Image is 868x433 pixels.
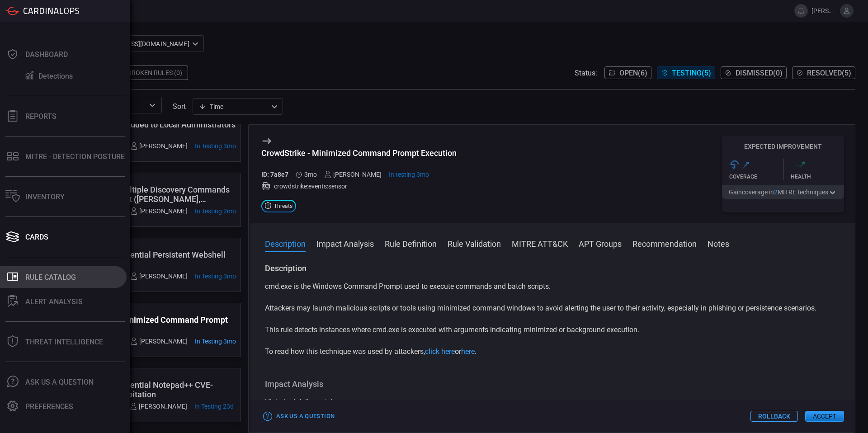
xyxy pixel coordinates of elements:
div: crowdstrike:events:sensor [261,182,457,191]
div: [PERSON_NAME] [130,403,187,410]
div: ALERT ANALYSIS [25,297,83,306]
div: Coverage [729,174,783,180]
span: Threats [274,203,292,209]
span: Open ( 6 ) [619,69,647,77]
button: Testing(5) [657,66,715,79]
button: Resolved(5) [792,66,855,79]
button: Ask Us a Question [261,409,337,424]
div: Detections [38,72,73,80]
button: Notes [708,238,729,249]
span: Dismissed ( 0 ) [736,69,783,77]
button: Description [265,238,306,249]
h3: Impact Analysis [265,379,840,390]
button: Accept [805,411,844,422]
div: Inventory [25,193,65,201]
h5: ID: 7a8e7 [261,171,288,178]
span: 2 [774,188,778,196]
button: Rule Validation [448,238,501,249]
button: APT Groups [579,238,622,249]
div: Historical daily matches [265,397,840,408]
label: sort [173,102,186,111]
button: Open(6) [604,66,651,79]
div: CrowdStrike - Potential Persistent Webshell Detected [67,250,236,269]
div: Reports [25,112,57,121]
button: Rule Definition [385,238,437,249]
p: To read how this technique was used by attackers, or . [265,346,840,357]
p: [EMAIL_ADDRESS][DOMAIN_NAME] [87,39,189,48]
div: CrowdStrike - Minimized Command Prompt Execution [261,148,457,158]
button: MITRE ATT&CK [512,238,568,249]
span: Testing ( 5 ) [672,69,711,77]
div: Ask Us A Question [25,378,94,386]
span: Status: [575,69,597,77]
div: Broken Rules (0) [122,66,188,80]
span: Jul 22, 2025 4:48 PM [195,273,236,280]
div: [PERSON_NAME] [130,207,188,215]
p: This rule detects instances where cmd.exe is executed with arguments indicating minimized or back... [265,325,840,335]
div: MITRE - Detection Posture [25,152,125,161]
span: Jul 21, 2025 3:17 PM [195,142,236,150]
div: Time [199,102,269,111]
div: [PERSON_NAME] [130,273,188,280]
h3: Description [265,263,840,274]
div: [PERSON_NAME] [130,142,188,150]
span: Jul 15, 2025 9:07 AM [195,338,236,345]
span: Sep 15, 2025 9:22 AM [194,403,234,410]
button: Gaincoverage in2MITRE techniques [722,185,844,199]
p: Attackers may launch malicious scripts or tools using minimized command windows to avoid alerting... [265,303,840,314]
button: Impact Analysis [316,238,374,249]
button: Dismissed(0) [721,66,787,79]
div: Preferences [25,402,73,411]
button: Recommendation [632,238,697,249]
div: CrowdStrike - Potential Notepad++ CVE-2025-49144 Exploitation [67,380,234,399]
div: Health [791,174,844,180]
a: here [461,347,475,356]
span: Jul 24, 2025 3:07 PM [195,207,236,215]
div: Rule Catalog [25,273,76,282]
span: Resolved ( 5 ) [807,69,851,77]
div: [PERSON_NAME] [324,171,382,178]
div: Dashboard [25,50,68,59]
div: CrowdStrike - Multiple Discovery Commands on the Same Host (Turla, GALLIUM, APT 1) [67,185,236,204]
h5: Expected Improvement [722,143,844,150]
div: Windows - User Added to Local Administrators Group (APT 3) [67,120,236,139]
p: cmd.exe is the Windows Command Prompt used to execute commands and batch scripts. [265,281,840,292]
div: CrowdStrike - Minimized Command Prompt Execution [67,315,236,334]
span: Jul 15, 2025 9:07 AM [389,171,429,178]
span: Jul 09, 2025 4:08 AM [304,171,317,178]
div: Threat Intelligence [25,338,103,346]
a: click here [425,347,455,356]
div: Cards [25,233,48,241]
button: Open [146,99,159,112]
button: Rollback [750,411,798,422]
span: [PERSON_NAME].[PERSON_NAME] [811,7,836,14]
div: [PERSON_NAME] [130,338,188,345]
